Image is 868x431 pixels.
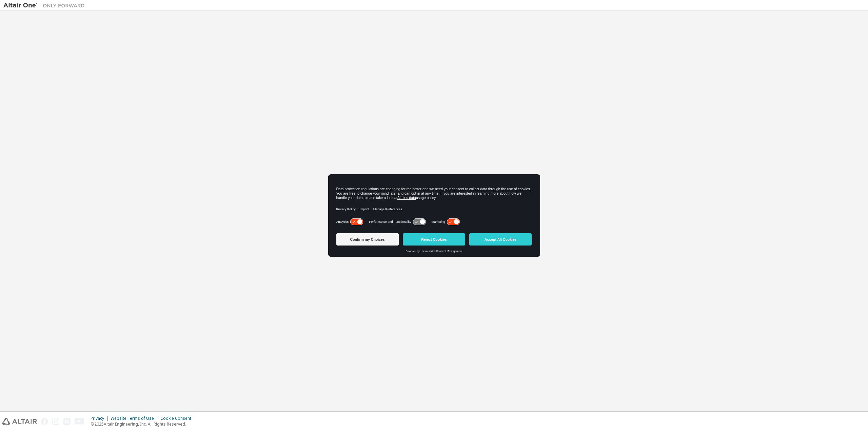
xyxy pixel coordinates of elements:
img: youtube.svg [75,418,84,425]
div: Website Terms of Use [111,416,160,421]
div: Cookie Consent [160,416,195,421]
div: Privacy [91,416,111,421]
img: linkedin.svg [63,418,71,425]
img: altair_logo.svg [2,418,37,425]
img: instagram.svg [52,418,59,425]
img: facebook.svg [41,418,48,425]
p: © 2025 Altair Engineering, Inc. All Rights Reserved. [91,421,195,427]
img: Altair One [3,2,88,9]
